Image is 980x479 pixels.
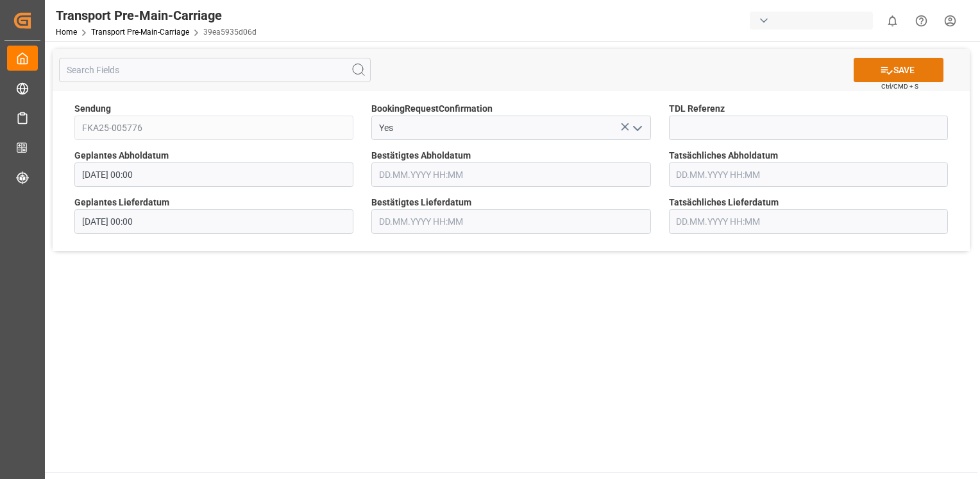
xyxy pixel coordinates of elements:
[56,28,77,37] a: Home
[669,196,779,209] span: Tatsächliches Lieferdatum
[878,6,907,35] button: show 0 new notifications
[56,6,257,25] div: Transport Pre-Main-Carriage
[74,149,169,162] span: Geplantes Abholdatum
[669,209,948,234] input: DD.MM.YYYY HH:MM
[627,118,646,138] button: open menu
[371,196,471,209] span: Bestätigtes Lieferdatum
[91,28,189,37] a: Transport Pre-Main-Carriage
[907,6,936,35] button: Help Center
[74,162,353,187] input: DD.MM.YYYY HH:MM
[74,209,353,234] input: DD.MM.YYYY HH:MM
[881,82,918,91] span: Ctrl/CMD + S
[669,102,725,116] span: TDL Referenz
[371,102,493,116] span: BookingRequestConfirmation
[371,162,650,187] input: DD.MM.YYYY HH:MM
[74,102,111,116] span: Sendung
[669,162,948,187] input: DD.MM.YYYY HH:MM
[371,209,650,234] input: DD.MM.YYYY HH:MM
[59,58,371,82] input: Search Fields
[371,149,471,162] span: Bestätigtes Abholdatum
[854,58,943,82] button: SAVE
[669,149,778,162] span: Tatsächliches Abholdatum
[74,196,169,209] span: Geplantes Lieferdatum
